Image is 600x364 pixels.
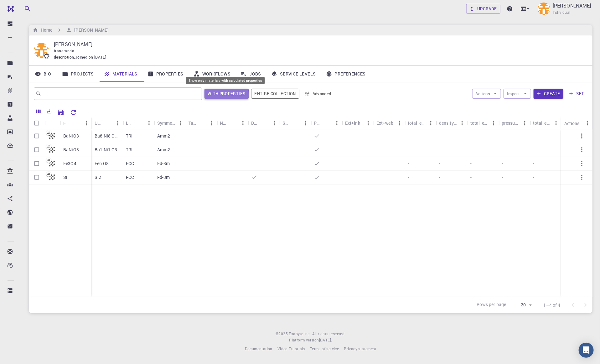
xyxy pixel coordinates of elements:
div: total_energy (vasp:dft:gga:pbe) [408,117,426,129]
img: Francisca Aranda [538,3,550,15]
div: Public [311,117,342,129]
span: Show only materials with calculated properties [204,89,249,99]
div: Open Intercom Messenger [579,343,594,358]
div: Lattice [123,117,154,129]
div: total_energy (:dft:gga:pbe) [467,117,499,129]
div: Default [251,117,259,129]
p: - [470,160,472,167]
span: description : [54,54,75,60]
p: BaNiO3 [63,147,79,153]
p: TRI [126,147,132,153]
a: Service Levels [266,66,321,82]
div: Public [314,117,322,129]
p: Ba1 Ni1 O3 [95,147,117,153]
button: Menu [175,118,185,128]
p: FCC [126,160,134,167]
div: - [436,171,467,185]
a: Projects [57,66,99,82]
a: Properties [142,66,189,82]
span: franaranda [54,48,74,53]
h6: [PERSON_NAME] [72,27,108,34]
div: Non-periodic [220,117,228,129]
a: Materials [99,66,142,82]
div: 20 [510,300,534,309]
button: Menu [363,118,373,128]
button: Columns [33,106,44,116]
div: pressure (:dft:gga:pbe) [499,117,530,129]
button: Menu [269,118,279,128]
div: - [405,171,436,185]
div: Show only materials with calculated properties [186,77,265,84]
p: [PERSON_NAME] [54,40,582,48]
button: Actions [472,89,501,99]
a: Jobs [235,66,266,82]
div: Ext+lnk [345,117,360,129]
a: Preferences [321,66,371,82]
div: Ext+lnk [342,117,373,129]
button: Save Explorer Settings [54,106,67,119]
p: - [533,147,534,153]
div: Actions [564,117,580,129]
div: total_energy (vasp:dft:gga:pbe) [405,117,436,129]
p: - [470,133,472,139]
div: Icon [44,117,60,129]
button: Menu [207,118,217,128]
p: BaNiO3 [63,133,79,139]
p: TRI [126,133,132,139]
div: Non-periodic [217,117,248,129]
a: Terms of service [310,346,339,352]
div: Ext+web [373,117,405,129]
button: Menu [238,118,248,128]
button: Menu [489,118,499,128]
button: Menu [81,118,91,128]
div: Shared [279,117,311,129]
div: Tags [189,117,197,129]
p: Fe6 O8 [95,160,109,167]
p: Si2 [95,174,101,180]
div: Default [248,117,279,129]
p: Fd-3m [157,174,170,180]
p: Rows per page: [477,301,508,309]
p: Fe3O4 [63,160,76,167]
p: - [533,160,534,167]
button: Sort [291,118,301,128]
a: Exabyte Inc. [289,331,311,337]
p: - [408,160,409,167]
div: Tags [185,117,217,129]
button: Menu [113,118,123,128]
nav: breadcrumb [31,27,110,34]
span: Platform version [289,337,319,343]
p: Ba8 Ni8 O24 [95,133,120,139]
div: total_energy (:dft:gga:pbe) [470,117,489,129]
span: Support [13,4,36,10]
span: Individual [553,9,571,16]
button: Reset Explorer Settings [67,106,80,119]
span: All rights reserved. [312,331,346,337]
div: Formula [60,117,91,129]
p: - [533,133,534,139]
p: - [502,133,503,139]
span: Filter throughout whole library including sets (folders) [251,89,299,99]
button: Export [44,106,54,116]
span: Video Tutorials [277,346,305,351]
p: - [470,147,472,153]
div: Actions [561,117,592,129]
button: With properties [204,89,249,99]
div: Symmetry [154,117,185,129]
a: Privacy statement [344,346,376,352]
a: Bio [29,66,57,82]
div: Formula [63,117,71,129]
p: - [439,147,440,153]
span: Terms of service [310,346,339,351]
button: Sort [134,118,144,128]
button: Sort [71,118,81,128]
div: Symmetry [157,117,175,129]
p: Si [63,174,67,180]
a: Workflows [189,66,236,82]
button: Sort [197,118,207,128]
div: - [530,171,561,185]
div: Shared [282,117,291,129]
button: Advanced [302,89,334,99]
div: - [467,171,499,185]
span: Joined on [DATE] [75,54,106,60]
